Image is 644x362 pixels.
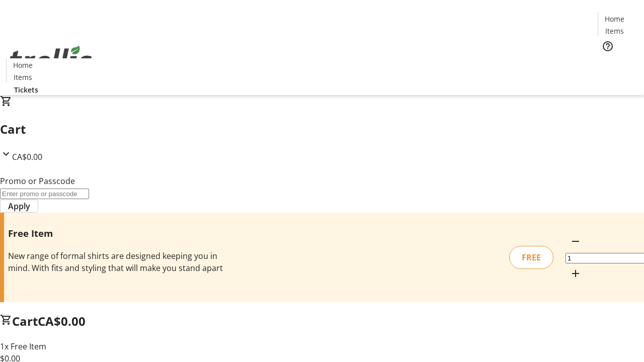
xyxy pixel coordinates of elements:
[566,231,586,251] button: Decrement by one
[7,72,39,82] a: Items
[598,58,638,69] a: Tickets
[38,313,86,329] span: CA$0.00
[605,26,624,36] span: Items
[598,36,618,56] button: Help
[605,14,624,24] span: Home
[7,60,39,70] a: Home
[14,72,32,82] span: Items
[6,84,46,95] a: Tickets
[566,263,586,284] button: Increment by one
[13,60,33,70] span: Home
[8,226,228,240] h3: Free Item
[14,84,38,95] span: Tickets
[6,35,96,85] img: Orient E2E Organization O5ZiHww0Ef's Logo
[598,26,630,36] a: Items
[606,58,630,69] span: Tickets
[598,14,630,24] a: Home
[12,151,42,162] span: CA$0.00
[509,246,553,269] div: FREE
[8,200,30,212] span: Apply
[8,250,228,274] div: New range of formal shirts are designed keeping you in mind. With fits and styling that will make...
